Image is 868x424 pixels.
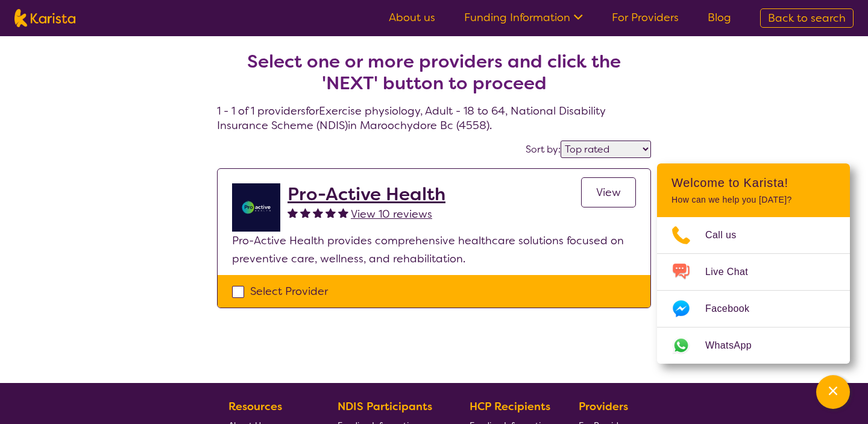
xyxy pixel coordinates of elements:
a: For Providers [612,10,679,25]
span: Call us [705,226,751,244]
img: Karista logo [14,9,75,27]
b: HCP Recipients [470,399,550,414]
span: Live Chat [705,263,763,281]
ul: Choose channel [657,217,850,364]
b: Providers [579,399,628,414]
p: Pro-Active Health provides comprehensive healthcare solutions focused on preventive care, wellnes... [232,232,636,268]
button: Channel Menu [816,375,850,409]
span: View 10 reviews [351,207,432,221]
h2: Welcome to Karista! [671,176,835,190]
span: Facebook [705,300,764,318]
a: Blog [708,10,731,25]
label: Sort by: [526,143,561,156]
img: fullstar [313,207,323,218]
a: View 10 reviews [351,205,432,223]
span: WhatsApp [705,337,766,355]
img: fullstar [288,207,298,218]
a: Web link opens in a new tab. [657,327,850,364]
span: Back to search [768,11,846,25]
img: fullstar [300,207,310,218]
h2: Select one or more providers and click the 'NEXT' button to proceed [231,51,637,94]
a: View [581,177,636,207]
img: fullstar [338,207,348,218]
h4: 1 - 1 of 1 providers for Exercise physiology , Adult - 18 to 64 , National Disability Insurance S... [217,22,651,133]
a: Back to search [760,8,854,28]
b: NDIS Participants [338,399,432,414]
a: Pro-Active Health [288,183,445,205]
img: jdgr5huzsaqxc1wfufya.png [232,183,280,232]
a: About us [389,10,435,25]
a: Funding Information [464,10,583,25]
span: View [596,185,621,200]
img: fullstar [325,207,336,218]
b: Resources [228,399,282,414]
div: Channel Menu [657,163,850,364]
p: How can we help you [DATE]? [671,195,835,205]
